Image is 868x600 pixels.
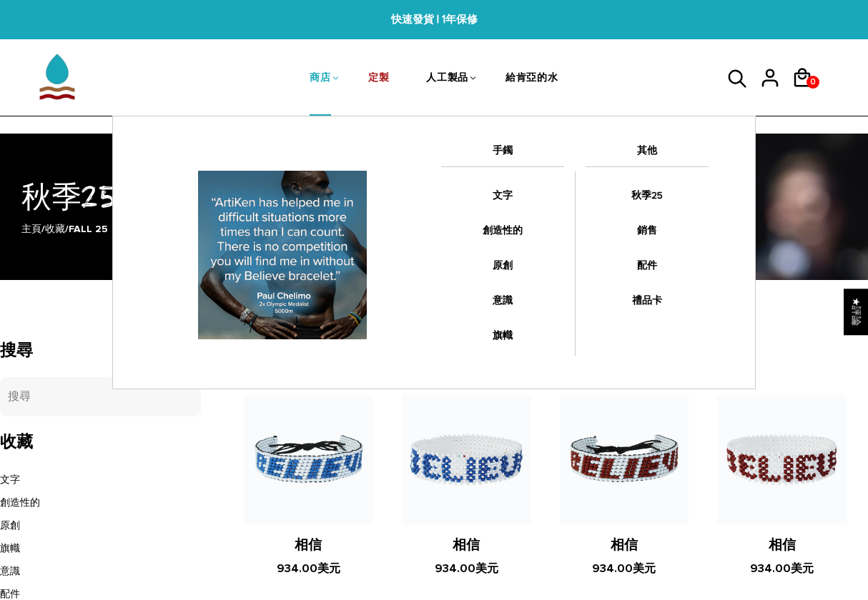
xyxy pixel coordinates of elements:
a: 配件 [586,251,709,279]
div: 點選開啟Judge.me浮動評論標籤 [844,289,868,335]
a: 給肯亞的水 [505,41,558,117]
span: 0 [807,72,819,92]
span: 934.00美元 [435,561,498,576]
a: 相信 [453,537,480,554]
span: 快速發貨 | 1年保修 [269,11,599,28]
a: 收藏 [45,223,65,235]
a: 其他 [586,142,709,166]
a: 旗幟 [441,321,564,349]
span: 934.00美元 [592,561,656,576]
input: 搜尋 [149,391,178,404]
a: 定製 [368,41,389,117]
span: 934.00美元 [750,561,814,576]
a: 商店 [310,41,330,117]
a: 原創 [441,251,564,279]
a: 0 [791,93,824,95]
a: 相信 [769,537,796,554]
a: 相信 [611,537,638,554]
span: / [65,223,69,235]
a: 文字 [441,181,564,209]
a: 手鐲 [441,142,564,166]
a: 主頁 [21,223,41,235]
span: / [41,223,45,235]
a: 銷售 [586,216,709,244]
a: 意識 [441,286,564,314]
a: 相信 [295,537,322,554]
a: 禮品卡 [586,286,709,314]
a: 秋季25 [586,181,709,209]
span: FALL 25 [69,223,108,235]
span: 934.00美元 [277,561,340,576]
a: 人工製品 [426,41,468,117]
a: 創造性的 [441,216,564,244]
